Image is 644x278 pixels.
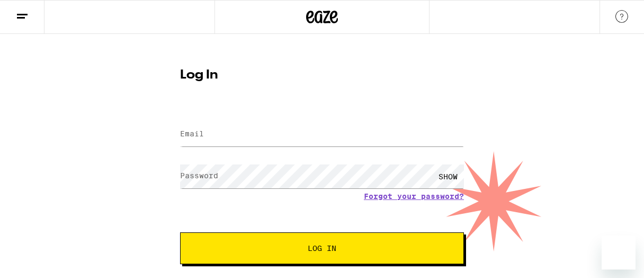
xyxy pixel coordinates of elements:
label: Email [180,129,204,138]
button: Log In [180,232,464,264]
input: Email [180,123,464,146]
a: Forgot your password? [364,192,464,201]
iframe: Button to launch messaging window [602,236,636,270]
h1: Log In [180,69,464,82]
span: Log In [308,245,336,252]
label: Password [180,171,218,180]
div: SHOW [432,164,464,188]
